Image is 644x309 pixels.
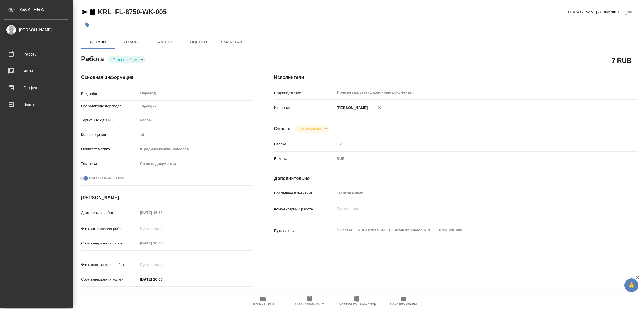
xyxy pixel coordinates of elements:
[81,117,138,123] p: Тарифные единицы
[4,84,68,92] div: График
[274,191,335,196] p: Последнее изменение
[81,9,88,15] button: Скопировать ссылку для ЯМессенджера
[138,239,187,247] input: Пустое поле
[4,67,68,75] div: Чаты
[274,175,638,182] h4: Дополнительно
[138,275,187,283] input: ✎ Введи что-нибудь
[81,210,138,216] p: Дата начала работ
[89,175,125,181] span: Нотариальный заказ
[567,9,622,15] span: [PERSON_NAME] детали заказа
[81,74,252,81] h4: Основная информация
[138,159,252,168] div: Личные документы
[138,115,252,125] div: слово
[81,146,138,152] p: Общая тематика
[274,206,335,212] p: Комментарий к работе
[612,56,631,65] h2: 7 RUB
[81,53,104,63] h2: Работа
[239,293,286,309] button: Папка на Drive
[624,278,638,292] button: 🙏
[81,132,138,137] p: Кол-во единиц
[81,226,138,232] p: Факт. дата начала работ
[20,4,73,15] div: AWATERA
[286,293,333,309] button: Скопировать бриф
[138,261,187,269] input: Пустое поле
[274,156,335,161] p: Валюта
[380,293,427,309] button: Обновить файлы
[274,74,638,81] h4: Исполнители
[81,103,138,109] p: Направление перевода
[219,39,245,46] span: SmartCat
[298,127,323,131] button: Не оплачена
[274,105,335,111] p: Исполнитель
[1,98,71,111] a: Выйти
[4,100,68,109] div: Выйти
[337,302,376,306] span: Скопировать мини-бриф
[81,277,138,282] p: Срок завершения услуги
[335,105,368,111] p: [PERSON_NAME]
[4,50,68,58] div: Работы
[274,90,335,96] p: Подразделение
[98,8,167,16] a: KRL_FL-8750-WK-005
[84,39,111,46] span: Детали
[4,27,68,33] div: [PERSON_NAME]
[390,302,417,306] span: Обновить файлы
[81,262,138,268] p: Факт. срок заверш. работ
[111,57,139,62] button: Готов к работе
[81,91,138,97] p: Вид работ
[335,189,608,197] input: Пустое поле
[1,81,71,95] a: График
[333,293,380,309] button: Скопировать мини-бриф
[138,130,252,139] input: Пустое поле
[118,39,145,46] span: Этапы
[627,279,636,291] span: 🙏
[251,302,274,306] span: Папка на Drive
[108,56,146,63] div: Готов к работе
[274,228,335,234] p: Путь на drive
[81,19,93,31] button: Добавить тэг
[81,161,138,167] p: Тематика
[335,154,608,163] div: RUB
[1,47,71,61] a: Работы
[185,39,212,46] span: Оценки
[295,125,329,133] div: Готов к работе
[138,209,187,217] input: Пустое поле
[373,101,385,114] button: Удалить исполнителя
[81,241,138,246] p: Срок завершения работ
[138,225,187,233] input: Пустое поле
[138,144,252,154] div: Юридическая/Финансовая
[274,125,291,132] h4: Оплата
[89,9,96,15] button: Скопировать ссылку
[81,194,252,201] h4: [PERSON_NAME]
[151,39,178,46] span: Файлы
[335,225,608,235] textarea: /Clients/FL_KRL/Orders/KRL_FL-8750/Translated/KRL_FL-8750-WK-005
[274,141,335,147] p: Ставка
[335,140,608,148] input: Пустое поле
[295,302,324,306] span: Скопировать бриф
[1,64,71,78] a: Чаты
